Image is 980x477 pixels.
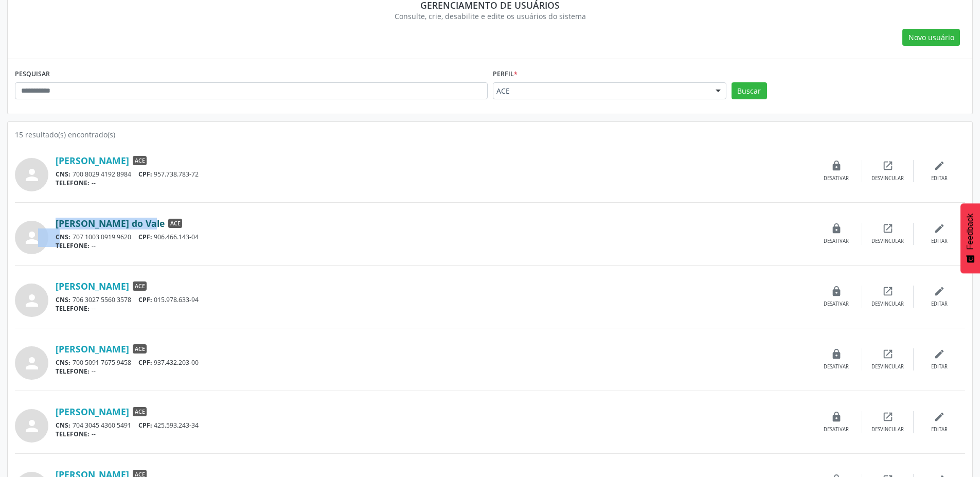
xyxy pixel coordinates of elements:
[871,426,904,433] div: Desvincular
[882,223,894,234] i: open_in_new
[138,295,152,304] span: CPF:
[56,295,811,304] div: 706 3027 5560 3578 015.978.633-94
[908,32,954,43] span: Novo usuário
[732,82,767,100] button: Buscar
[871,301,904,308] div: Desvincular
[56,233,811,241] div: 707 1003 0919 9620 906.466.143-04
[133,407,147,416] span: ACE
[824,301,849,308] div: Desativar
[934,348,945,360] i: edit
[56,358,70,367] span: CNS:
[56,421,70,430] span: CNS:
[931,363,948,370] div: Editar
[56,155,129,166] a: [PERSON_NAME]
[56,295,70,304] span: CNS:
[871,175,904,182] div: Desvincular
[56,218,165,229] a: [PERSON_NAME] do Vale
[56,421,811,430] div: 704 3045 4360 5491 425.593.243-34
[871,363,904,370] div: Desvincular
[133,344,147,354] span: ACE
[931,301,948,308] div: Editar
[824,426,849,433] div: Desativar
[56,406,129,417] a: [PERSON_NAME]
[56,241,811,250] div: --
[138,358,152,367] span: CPF:
[56,179,90,187] span: TELEFONE:
[56,430,811,438] div: --
[931,426,948,433] div: Editar
[824,175,849,182] div: Desativar
[56,179,811,187] div: --
[496,86,705,96] span: ACE
[831,286,842,297] i: lock
[138,170,152,179] span: CPF:
[931,238,948,245] div: Editar
[931,175,948,182] div: Editar
[56,233,70,241] span: CNS:
[168,219,182,228] span: ACE
[133,156,147,165] span: ACE
[15,66,50,82] label: PESQUISAR
[56,280,129,292] a: [PERSON_NAME]
[934,160,945,171] i: edit
[22,11,958,22] div: Consulte, crie, desabilite e edite os usuários do sistema
[902,29,960,46] button: Novo usuário
[831,348,842,360] i: lock
[56,343,129,355] a: [PERSON_NAME]
[831,223,842,234] i: lock
[831,160,842,171] i: lock
[871,238,904,245] div: Desvincular
[966,214,975,250] span: Feedback
[831,411,842,422] i: lock
[56,367,811,376] div: --
[23,291,41,310] i: person
[934,286,945,297] i: edit
[882,411,894,422] i: open_in_new
[56,304,811,313] div: --
[56,367,90,376] span: TELEFONE:
[882,286,894,297] i: open_in_new
[56,170,811,179] div: 700 8029 4192 8984 957.738.783-72
[934,411,945,422] i: edit
[56,430,90,438] span: TELEFONE:
[23,417,41,435] i: person
[493,66,518,82] label: Perfil
[824,363,849,370] div: Desativar
[23,228,41,247] i: person
[56,358,811,367] div: 700 5091 7675 9458 937.432.203-00
[56,241,90,250] span: TELEFONE:
[882,348,894,360] i: open_in_new
[15,129,965,140] div: 15 resultado(s) encontrado(s)
[56,170,70,179] span: CNS:
[138,233,152,241] span: CPF:
[824,238,849,245] div: Desativar
[23,354,41,373] i: person
[23,166,41,184] i: person
[133,281,147,291] span: ACE
[138,421,152,430] span: CPF:
[882,160,894,171] i: open_in_new
[960,203,980,273] button: Feedback - Mostrar pesquisa
[56,304,90,313] span: TELEFONE:
[934,223,945,234] i: edit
